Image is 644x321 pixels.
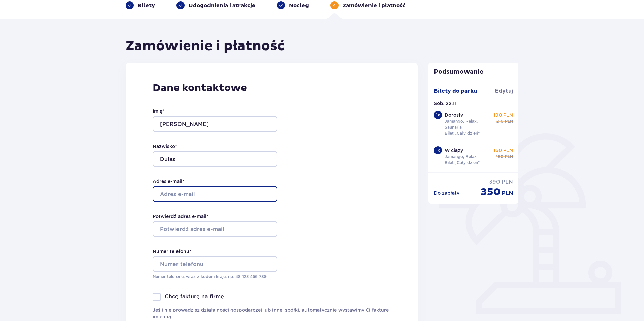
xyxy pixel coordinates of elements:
[126,38,285,55] h1: Zamówienie i płatność
[434,111,442,119] div: 1 x
[481,186,501,198] span: 350
[496,154,504,160] span: 180
[343,2,406,9] p: Zamówienie i płatność
[445,111,463,118] p: Dorosły
[505,118,513,124] span: PLN
[493,147,513,154] p: 160 PLN
[176,1,255,9] div: Udogodnienia i atrakcje
[138,2,155,9] p: Bilety
[189,2,255,9] p: Udogodnienia i atrakcje
[493,111,513,118] p: 190 PLN
[502,178,513,186] span: PLN
[445,118,491,130] p: Jamango, Relax, Saunaria
[277,1,309,9] div: Nocleg
[153,213,208,220] label: Potwierdź adres e-mail *
[502,190,513,197] span: PLN
[495,87,513,95] span: Edytuj
[153,143,177,150] label: Nazwisko *
[505,154,513,160] span: PLN
[333,2,336,8] p: 4
[434,87,477,95] p: Bilety do parku
[153,221,277,237] input: Potwierdź adres e-mail
[153,151,277,167] input: Nazwisko
[153,82,391,94] p: Dane kontaktowe
[489,178,500,186] span: 390
[153,274,277,280] p: Numer telefonu, wraz z kodem kraju, np. 48 ​123 ​456 ​789
[153,116,277,132] input: Imię
[153,248,191,255] label: Numer telefonu *
[153,307,391,320] p: Jeśli nie prowadzisz działalności gospodarczej lub innej spółki, automatycznie wystawimy Ci faktu...
[434,146,442,154] div: 1 x
[153,178,184,185] label: Adres e-mail *
[496,118,504,124] span: 210
[153,256,277,272] input: Numer telefonu
[126,1,155,9] div: Bilety
[434,190,461,196] p: Do zapłaty :
[445,154,477,160] p: Jamango, Relax
[445,130,480,136] p: Bilet „Cały dzień”
[445,160,480,166] p: Bilet „Cały dzień”
[330,1,406,9] div: 4Zamówienie i płatność
[289,2,309,9] p: Nocleg
[153,108,164,115] label: Imię *
[165,293,224,300] p: Chcę fakturę na firmę
[434,100,457,107] p: Sob. 22.11
[428,68,519,76] p: Podsumowanie
[153,186,277,202] input: Adres e-mail
[445,147,463,154] p: W ciąży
